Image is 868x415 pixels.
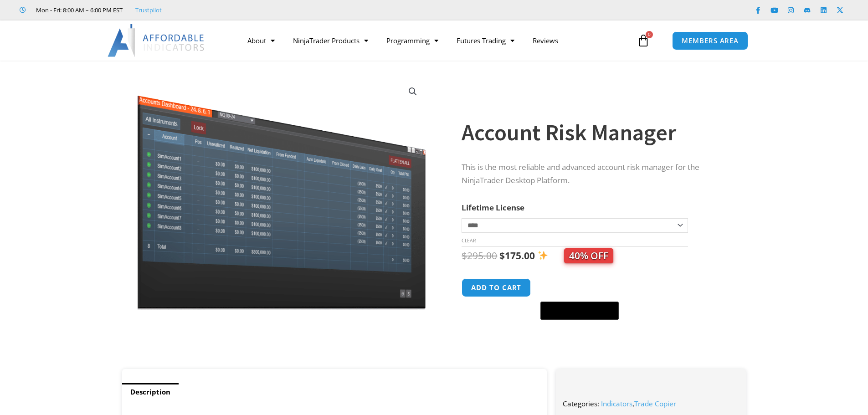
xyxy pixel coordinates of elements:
[135,5,162,15] a: Trustpilot
[462,237,476,244] a: Clear options
[524,30,567,51] a: Reviews
[462,202,524,213] label: Lifetime License
[601,399,632,408] a: Indicators
[122,383,179,401] a: Description
[634,399,676,408] a: Trade Copier
[462,249,497,262] bdi: 295.00
[499,249,535,262] bdi: 175.00
[462,161,728,187] p: This is the most reliable and advanced account risk manager for the NinjaTrader Desktop Platform.
[284,30,377,51] a: NinjaTrader Products
[238,30,284,51] a: About
[563,399,599,408] span: Categories:
[462,249,467,262] span: $
[462,278,531,297] button: Add to cart
[377,30,447,51] a: Programming
[564,248,613,263] span: 40% OFF
[135,77,428,310] img: Screenshot 2024-08-26 15462845454
[462,117,728,149] h1: Account Risk Manager
[108,24,205,57] img: LogoAI | Affordable Indicators – NinjaTrader
[238,30,635,51] nav: Menu
[539,277,621,299] iframe: Secure express checkout frame
[538,251,548,260] img: ✨
[601,399,676,408] span: ,
[405,83,421,100] a: View full-screen image gallery
[623,27,663,54] a: 0
[682,37,739,44] span: MEMBERS AREA
[447,30,524,51] a: Futures Trading
[646,31,653,38] span: 0
[499,249,505,262] span: $
[540,302,619,320] button: Buy with GPay
[34,5,123,15] span: Mon - Fri: 8:00 AM – 6:00 PM EST
[672,31,748,50] a: MEMBERS AREA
